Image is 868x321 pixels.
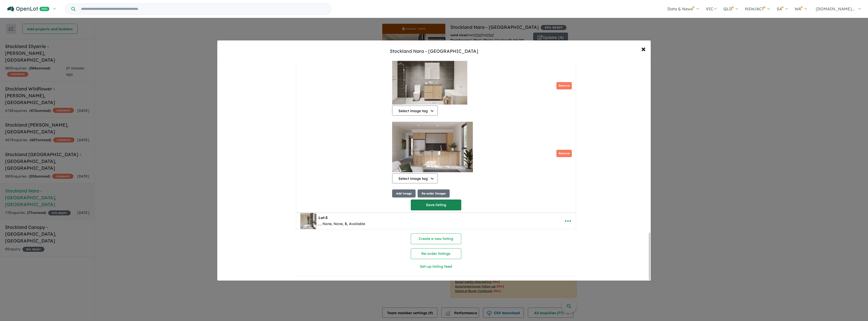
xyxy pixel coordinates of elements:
[556,150,572,157] button: Remove
[366,261,506,272] button: Set-up listing feed
[390,48,478,55] div: Stockland Nara - [GEOGRAPHIC_DATA]
[325,215,328,220] span: 3
[418,189,450,198] button: Re-order Images
[411,200,461,210] button: Save listing
[392,122,473,172] img: Stockland Nara - Beaconsfield - Lot 1 (2)
[300,213,316,229] img: Stockland%20Nara%20-%20Beaconsfield%20-%20Lot%203___1749275506_0.jpg
[392,106,438,116] button: Select image tag
[7,6,49,12] img: Openlot PRO Logo White
[392,189,416,198] button: Add image
[318,215,328,220] b: Lot:
[76,4,330,14] input: Try estate name, suburb, builder or developer
[392,173,438,183] button: Select image tag
[318,221,365,227] div: , , None, None, $, Available
[392,54,467,105] img: Stockland Nara - Beaconsfield - Lot 1 (2)
[641,43,646,54] span: ×
[411,233,461,244] button: Create a new listing
[816,6,855,11] span: [DOMAIN_NAME]...
[411,248,461,259] button: Re-order listings
[556,82,572,89] button: Remove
